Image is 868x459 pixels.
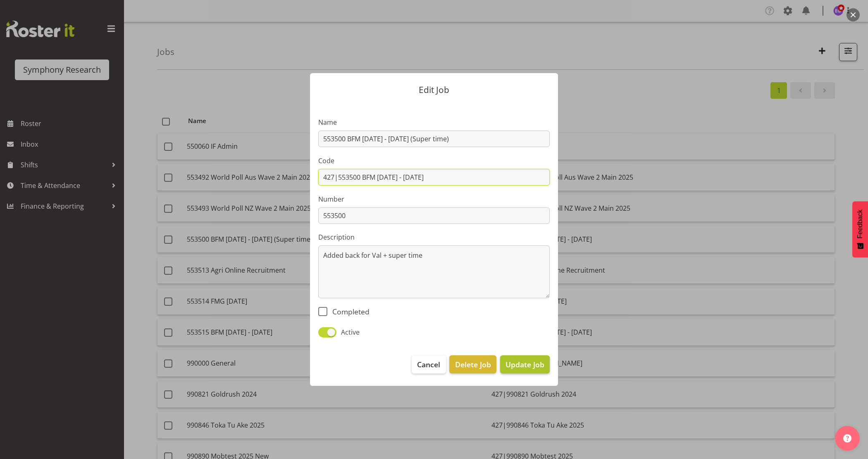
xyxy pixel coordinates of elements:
button: Delete Job [449,355,496,373]
input: Job Code [318,169,550,186]
span: Completed [327,307,370,316]
label: Description [318,232,550,242]
span: Feedback [856,209,864,238]
span: Active [336,327,360,337]
span: Cancel [417,359,440,370]
img: help-xxl-2.png [843,434,851,442]
label: Number [318,194,550,204]
span: Update Job [506,359,544,370]
button: Cancel [412,355,446,373]
span: Delete Job [455,359,491,370]
label: Name [318,117,550,127]
label: Code [318,156,550,166]
p: Edit Job [318,86,550,94]
button: Update Job [500,355,550,373]
input: Job Name [318,131,550,147]
button: Feedback - Show survey [852,201,868,257]
input: Job Number [318,207,550,224]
